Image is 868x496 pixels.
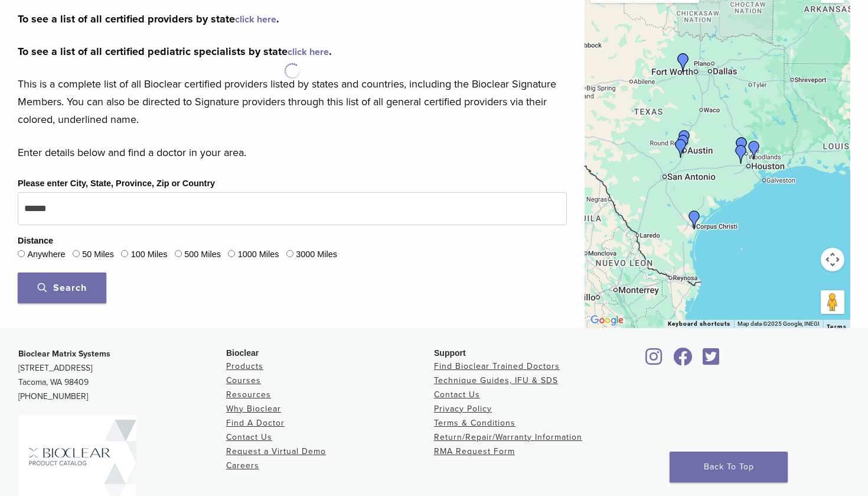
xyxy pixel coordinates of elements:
a: Privacy Policy [434,404,492,414]
label: 100 Miles [131,248,168,261]
div: Dr. David McIntyre [671,139,690,158]
a: Products [226,361,263,371]
a: Technique Guides, IFU & SDS [434,375,558,385]
a: Request a Virtual Demo [226,446,326,456]
a: Open this area in Google Maps (opens a new window) [588,313,626,328]
label: Anywhere [27,248,65,261]
div: Dr. Mash Ameri [745,141,763,160]
div: Dr. Hieu Truong Do [732,145,750,164]
span: Support [434,348,466,358]
img: Google [588,313,626,328]
a: Find Bioclear Trained Doctors [434,361,560,371]
button: Drag Pegman onto the map to open Street View [821,290,844,314]
a: Courses [226,375,261,385]
button: Keyboard shortcuts [668,320,730,328]
a: click here [288,46,329,58]
a: Back To Top [670,452,788,482]
span: Search [38,282,87,294]
div: Dr. Jarett Hulse [674,135,693,154]
a: RMA Request Form [434,446,515,456]
a: Contact Us [226,432,272,442]
a: Contact Us [434,390,480,400]
div: Dr. Garrett Mulkey [674,53,693,72]
a: Terms (opens in new tab) [827,323,847,330]
a: Bioclear [699,355,723,367]
a: click here [235,14,276,25]
div: Dr. Dave Dorroh [732,137,751,156]
p: Enter details below and find a doctor in your area. [18,144,567,161]
a: Bioclear [642,355,667,367]
a: Bioclear [669,355,696,367]
strong: To see a list of all certified providers by state . [18,12,279,25]
label: 1000 Miles [238,248,279,261]
a: Careers [226,461,259,471]
strong: To see a list of all certified pediatric specialists by state . [18,45,332,58]
button: Map camera controls [821,248,844,271]
span: Bioclear [226,348,259,358]
span: Map data ©2025 Google, INEGI [738,320,820,327]
label: 500 Miles [184,248,221,261]
a: Return/Repair/Warranty Information [434,432,582,442]
a: Find A Doctor [226,418,285,428]
a: Resources [226,390,271,400]
a: Why Bioclear [226,404,281,414]
strong: Bioclear Matrix Systems [18,349,110,359]
label: 3000 Miles [296,248,337,261]
label: 50 Miles [82,248,114,261]
div: DR. Steven Cook [675,130,694,149]
a: Terms & Conditions [434,418,515,428]
div: Dr. Anna Ashley [685,210,704,229]
label: Please enter City, State, Province, Zip or Country [18,177,215,190]
legend: Distance [18,235,53,248]
p: [STREET_ADDRESS] Tacoma, WA 98409 [PHONE_NUMBER] [18,347,226,404]
button: Search [18,273,106,303]
p: This is a complete list of all Bioclear certified providers listed by states and countries, inclu... [18,75,567,128]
